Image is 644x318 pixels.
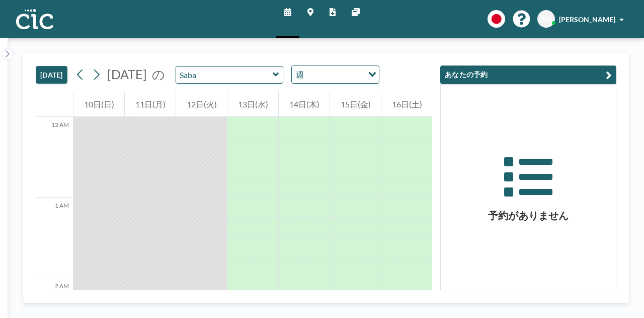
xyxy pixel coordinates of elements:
[540,15,552,24] span: AM
[440,66,616,84] button: あなたの予約
[441,209,616,222] h3: 予約がありません
[73,92,124,117] div: 10日(日)
[330,92,381,117] div: 15日(金)
[152,67,165,82] span: の
[107,67,147,82] span: [DATE]
[176,67,273,83] input: Saba
[292,66,379,83] div: Search for option
[294,68,306,81] span: 週
[16,9,53,29] img: organization-logo
[381,92,432,117] div: 16日(土)
[279,92,330,117] div: 14日(木)
[176,92,227,117] div: 12日(火)
[227,92,278,117] div: 13日(水)
[307,68,362,81] input: Search for option
[559,15,615,24] span: [PERSON_NAME]
[36,66,67,84] button: [DATE]
[125,92,176,117] div: 11日(月)
[36,198,73,278] div: 1 AM
[36,117,73,198] div: 12 AM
